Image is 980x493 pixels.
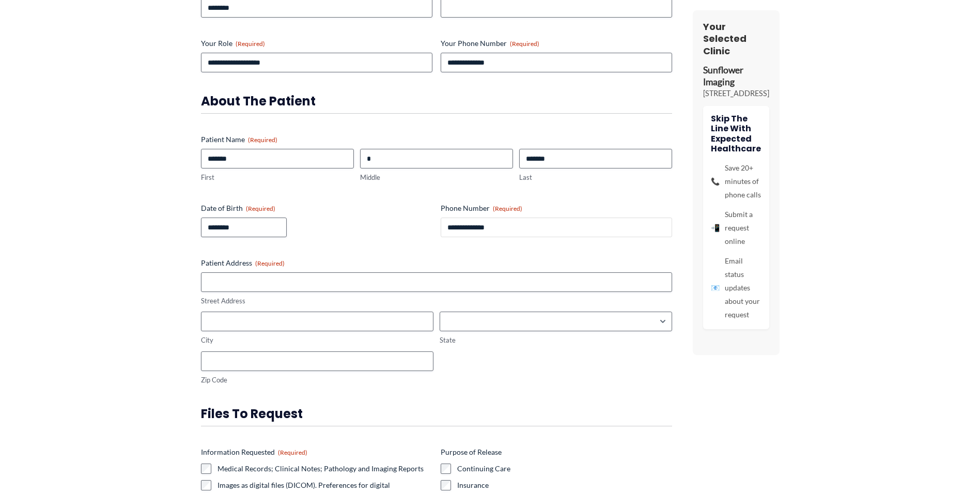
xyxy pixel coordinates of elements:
[217,464,432,474] label: Medical Records; Clinical Notes; Pathology and Imaging Reports
[457,480,672,490] label: Insurance
[703,21,769,57] h3: Your Selected Clinic
[248,136,277,144] span: (Required)
[711,254,761,321] li: Email status updates about your request
[201,173,354,182] label: First
[255,259,285,267] span: (Required)
[519,173,672,182] label: Last
[201,375,433,385] label: Zip Code
[201,38,432,49] label: Your Role
[711,161,761,202] li: Save 20+ minutes of phone calls
[711,208,761,248] li: Submit a request online
[703,88,769,99] p: [STREET_ADDRESS]
[703,65,769,88] p: Sunflower Imaging
[201,93,672,109] h3: About the Patient
[278,449,307,456] span: (Required)
[360,173,513,182] label: Middle
[711,221,720,235] span: 📲
[201,134,277,145] legend: Patient Name
[441,203,672,213] label: Phone Number
[711,175,720,188] span: 📞
[236,40,265,48] span: (Required)
[441,447,502,457] legend: Purpose of Release
[201,447,307,457] legend: Information Requested
[201,406,672,422] h3: Files to Request
[440,335,672,345] label: State
[457,464,672,474] label: Continuing Care
[711,281,720,295] span: 📧
[711,114,761,153] h4: Skip The Line With Expected Healthcare
[493,205,522,212] span: (Required)
[441,38,672,49] label: Your Phone Number
[201,258,285,268] legend: Patient Address
[201,335,433,345] label: City
[201,203,432,213] label: Date of Birth
[246,205,275,212] span: (Required)
[201,296,672,306] label: Street Address
[510,40,539,48] span: (Required)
